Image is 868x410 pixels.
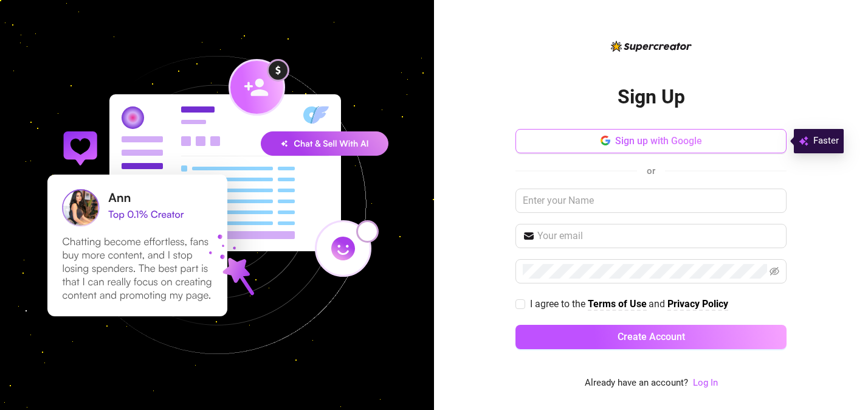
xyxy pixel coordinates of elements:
[530,298,588,310] span: I agree to the
[585,376,688,391] span: Already have an account?
[799,134,808,148] img: svg%3e
[588,298,647,311] a: Terms of Use
[813,134,839,148] span: Faster
[770,266,779,276] span: eye-invisible
[693,377,718,388] a: Log In
[618,85,685,109] h2: Sign Up
[649,298,667,310] span: and
[611,41,692,52] img: logo-BBDzfeDw.svg
[615,135,702,147] span: Sign up with Google
[537,229,779,243] input: Your email
[667,298,728,310] strong: Privacy Policy
[618,331,685,342] span: Create Account
[693,376,718,391] a: Log In
[667,298,728,311] a: Privacy Policy
[515,189,787,213] input: Enter your Name
[588,298,647,310] strong: Terms of Use
[515,325,787,349] button: Create Account
[647,165,655,176] span: or
[515,129,787,153] button: Sign up with Google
